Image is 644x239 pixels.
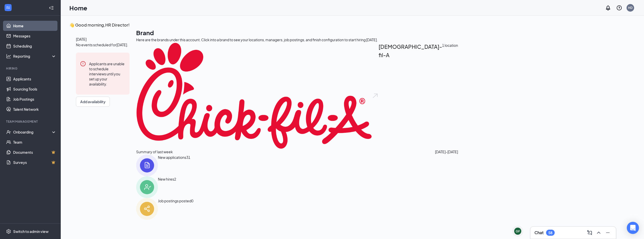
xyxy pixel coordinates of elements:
div: Open Intercom Messenger [627,222,639,234]
svg: WorkstreamLogo [6,5,11,10]
svg: Notifications [605,5,611,11]
svg: Error [80,61,86,67]
div: Job postings posted [158,198,191,220]
span: 31 [186,155,190,176]
button: Add availability [76,97,110,107]
h1: Brand [136,28,458,37]
span: 0 [191,198,193,220]
a: Applicants [13,74,56,84]
div: 58 [548,231,552,235]
a: Home [13,21,56,31]
a: Messages [13,31,56,41]
svg: QuestionInfo [616,5,622,11]
svg: UserCheck [6,129,11,135]
div: Here are the brands under this account. Click into a brand to see your locations, managers, job p... [136,37,458,42]
div: New applications [158,155,186,176]
span: 1 location [442,42,458,149]
div: HD [628,6,633,10]
svg: Settings [6,229,11,234]
div: GF [516,229,520,233]
img: open.6027fd2a22e1237b5b06.svg [372,42,379,149]
h3: Chat [534,230,544,235]
button: ComposeMessage [586,229,594,237]
img: Chick-fil-A [136,42,372,149]
span: Summary of last week [136,149,173,155]
button: Minimize [604,229,612,237]
div: New hires [158,176,174,198]
h3: 👋 Good morning, HR Director ! [69,22,458,28]
span: [DATE] - [DATE] [435,149,458,155]
svg: Collapse [49,5,54,10]
div: Hiring [6,66,55,71]
a: Team [13,137,56,147]
svg: ComposeMessage [587,230,593,236]
svg: Analysis [6,54,11,59]
span: 2 [174,176,176,198]
img: icon [136,198,158,220]
h1: Home [69,4,87,12]
img: icon [136,176,158,198]
div: Applicants are unable to schedule interviews until you set up your availability. [89,61,126,86]
a: Scheduling [13,41,56,51]
img: icon [136,155,158,176]
div: Team Management [6,119,55,124]
span: [DATE] [76,36,130,42]
a: DocumentsCrown [13,147,56,157]
a: Talent Network [13,104,56,114]
svg: Minimize [605,230,611,236]
a: Job Postings [13,94,56,104]
h2: [DEMOGRAPHIC_DATA]-fil-A [379,42,442,149]
a: Sourcing Tools [13,84,56,94]
div: Reporting [13,54,57,59]
div: Switch to admin view [13,229,49,234]
span: No events scheduled for [DATE] . [76,42,128,48]
button: ChevronUp [595,229,603,237]
a: SurveysCrown [13,157,56,167]
svg: ChevronUp [596,230,602,236]
div: Onboarding [13,129,52,135]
